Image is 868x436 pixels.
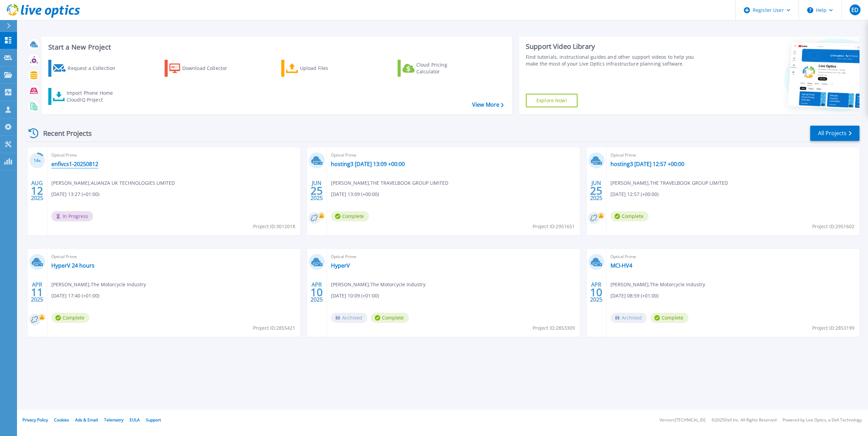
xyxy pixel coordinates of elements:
[526,94,578,107] a: Explore Now!
[67,90,120,103] div: Import Phone Home CloudIQ Project
[31,188,43,194] span: 12
[590,289,602,295] span: 10
[331,253,576,260] span: Optical Prime
[22,417,48,423] a: Privacy Policy
[51,161,98,167] a: enfivcs1-20250812
[146,417,161,423] a: Support
[104,417,123,423] a: Telemetry
[660,418,705,422] li: Version: [TECHNICAL_ID]
[51,211,93,221] span: In Progress
[650,313,688,323] span: Complete
[26,125,101,142] div: Recent Projects
[331,292,379,299] span: [DATE] 10:09 (+01:00)
[51,313,89,323] span: Complete
[783,418,862,422] li: Powered by Live Optics, a Dell Technology
[611,179,728,187] span: [PERSON_NAME] , THE TRAVELBOOK GROUP LIMITED
[68,61,122,75] div: Request a Collection
[253,324,295,332] span: Project ID: 2855421
[331,190,379,198] span: [DATE] 13:09 (+00:00)
[472,102,504,108] a: View More
[371,313,409,323] span: Complete
[398,60,473,77] a: Cloud Pricing Calculator
[281,60,357,77] a: Upload Files
[31,289,43,295] span: 11
[51,281,146,288] span: [PERSON_NAME] , The Motorcycle Industry
[611,281,705,288] span: [PERSON_NAME] , The Motorcycle Industry
[590,280,603,305] div: APR 2025
[165,60,240,77] a: Download Collector
[75,417,98,423] a: Ads & Email
[51,179,175,187] span: [PERSON_NAME] , ALIANZA UK TECHNOLOGIES LIMITED
[331,262,350,269] a: HyperV
[130,417,140,423] a: EULA
[51,292,99,299] span: [DATE] 17:40 (+01:00)
[310,178,323,203] div: JUN 2025
[51,190,99,198] span: [DATE] 13:27 (+01:00)
[611,253,855,260] span: Optical Prime
[54,417,69,423] a: Cookies
[416,61,471,75] div: Cloud Pricing Calculator
[611,190,658,198] span: [DATE] 12:57 (+00:00)
[712,418,777,422] li: © 2025 Dell Inc. All Rights Reserved
[331,313,367,323] span: Archived
[182,61,237,75] div: Download Collector
[48,43,503,51] h3: Start a New Project
[331,281,425,288] span: [PERSON_NAME] , The Motorcycle Industry
[611,262,632,269] a: MCI-HV4
[51,262,95,269] a: HyperV 24 hours
[29,157,45,165] h3: 14
[311,289,323,295] span: 10
[851,7,858,13] span: ED
[812,223,854,230] span: Project ID: 2951602
[48,60,124,77] a: Request a Collection
[533,223,575,230] span: Project ID: 2951651
[611,151,855,159] span: Optical Prime
[526,42,702,51] div: Support Video Library
[51,151,296,159] span: Optical Prime
[331,151,576,159] span: Optical Prime
[310,280,323,305] div: APR 2025
[611,161,684,167] a: hosting3 [DATE] 12:57 +00:00
[311,188,323,194] span: 25
[526,54,702,67] div: Find tutorials, instructional guides and other support videos to help you make the most of your L...
[590,188,602,194] span: 25
[331,161,405,167] a: hosting3 [DATE] 13:09 +00:00
[253,223,295,230] span: Project ID: 3012018
[812,324,854,332] span: Project ID: 2853199
[331,179,448,187] span: [PERSON_NAME] , THE TRAVELBOOK GROUP LIMITED
[611,313,647,323] span: Archived
[38,159,41,163] span: %
[810,126,859,141] a: All Projects
[300,61,354,75] div: Upload Files
[331,211,369,221] span: Complete
[51,253,296,260] span: Optical Prime
[31,178,44,203] div: AUG 2025
[533,324,575,332] span: Project ID: 2853309
[611,211,649,221] span: Complete
[590,178,603,203] div: JUN 2025
[611,292,658,299] span: [DATE] 08:59 (+01:00)
[31,280,44,305] div: APR 2025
